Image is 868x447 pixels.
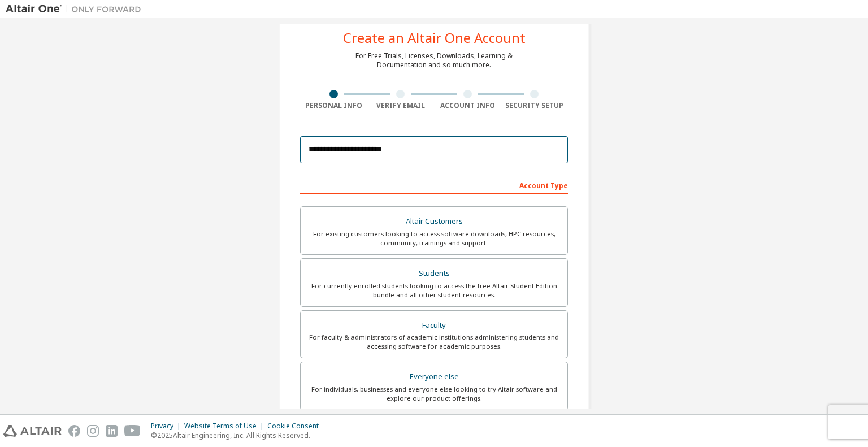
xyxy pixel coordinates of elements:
[307,385,561,403] div: For individuals, businesses and everyone else looking to try Altair software and explore our prod...
[151,431,325,440] p: © 2025 Altair Engineering, Inc. All Rights Reserved.
[434,101,501,110] div: Account Info
[307,333,561,351] div: For faculty & administrators of academic institutions administering students and accessing softwa...
[307,229,561,248] div: For existing customers looking to access software downloads, HPC resources, community, trainings ...
[300,176,568,194] div: Account Type
[151,422,184,431] div: Privacy
[300,101,367,110] div: Personal Info
[267,422,325,431] div: Cookie Consent
[106,425,118,437] img: linkedin.svg
[124,425,141,437] img: youtube.svg
[307,281,561,300] div: For currently enrolled students looking to access the free Altair Student Edition bundle and all ...
[307,266,561,281] div: Students
[307,369,561,385] div: Everyone else
[501,101,568,110] div: Security Setup
[307,318,561,333] div: Faculty
[307,214,561,229] div: Altair Customers
[68,425,80,437] img: facebook.svg
[355,51,513,70] div: For Free Trials, Licenses, Downloads, Learning & Documentation and so much more.
[6,3,147,15] img: Altair One
[367,101,435,110] div: Verify Email
[184,422,267,431] div: Website Terms of Use
[87,425,99,437] img: instagram.svg
[3,425,62,437] img: altair_logo.svg
[343,31,526,45] div: Create an Altair One Account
